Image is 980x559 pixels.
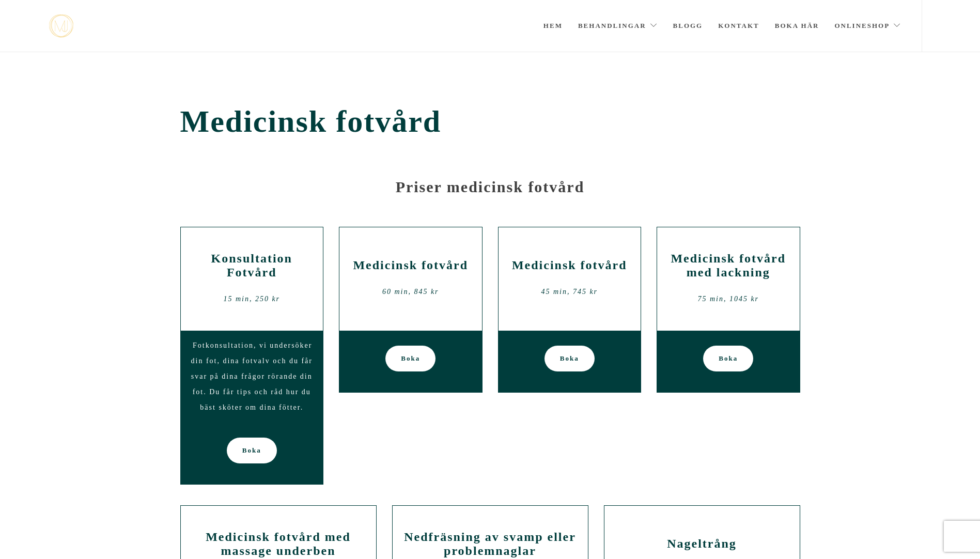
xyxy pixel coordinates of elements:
[401,346,420,371] span: Boka
[189,530,368,558] h2: Medicinsk fotvård med massage underben
[180,104,800,139] span: Medicinsk fotvård
[242,438,261,463] span: Boka
[189,252,316,279] h2: Konsultation Fotvård
[560,346,579,371] span: Boka
[506,258,633,272] h2: Medicinsk fotvård
[189,291,316,307] div: 15 min, 250 kr
[49,14,73,38] img: mjstudio
[385,346,435,371] a: Boka
[506,284,633,300] div: 45 min, 745 kr
[545,346,595,371] a: Boka
[719,346,738,371] span: Boka
[49,14,73,38] a: mjstudio mjstudio mjstudio
[191,341,313,411] span: Fotkonsultation, vi undersöker din fot, dina fotvalv och du får svar på dina frågor rörande din f...
[400,530,580,558] h2: Nedfräsning av svamp eller problemnaglar
[347,284,474,300] div: 60 min, 845 kr
[347,258,474,272] h2: Medicinsk fotvård
[227,438,277,463] a: Boka
[703,346,753,371] a: Boka
[612,537,792,551] h2: Nageltrång
[665,291,792,307] div: 75 min, 1045 kr
[665,252,792,279] h2: Medicinsk fotvård med lackning
[396,178,585,195] strong: Priser medicinsk fotvård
